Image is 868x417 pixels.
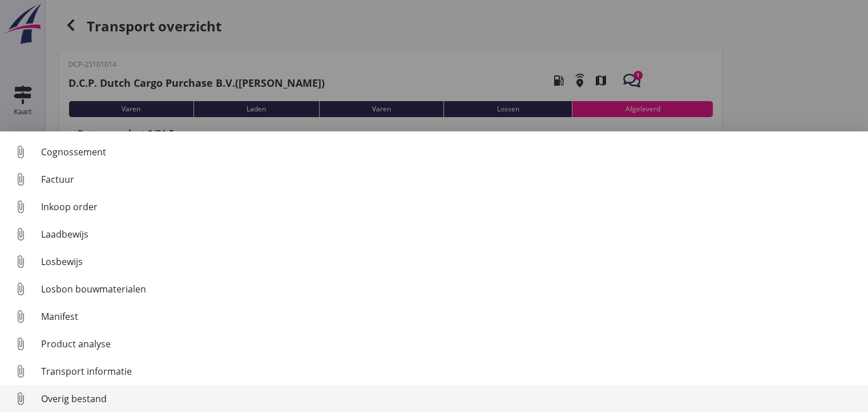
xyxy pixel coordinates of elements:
[11,225,30,243] i: attach_file
[11,252,30,271] i: attach_file
[41,200,859,214] div: Inkoop order
[11,362,30,380] i: attach_file
[41,227,859,241] div: Laadbewijs
[11,143,30,161] i: attach_file
[41,392,859,406] div: Overig bestand
[41,337,859,351] div: Product analyse
[41,364,859,378] div: Transport informatie
[41,310,859,323] div: Manifest
[11,170,30,189] i: attach_file
[41,255,859,268] div: Losbewijs
[11,307,30,326] i: attach_file
[11,280,30,298] i: attach_file
[41,145,859,159] div: Cognossement
[41,282,859,296] div: Losbon bouwmaterialen
[11,390,30,408] i: attach_file
[11,198,30,216] i: attach_file
[11,335,30,353] i: attach_file
[41,173,859,186] div: Factuur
